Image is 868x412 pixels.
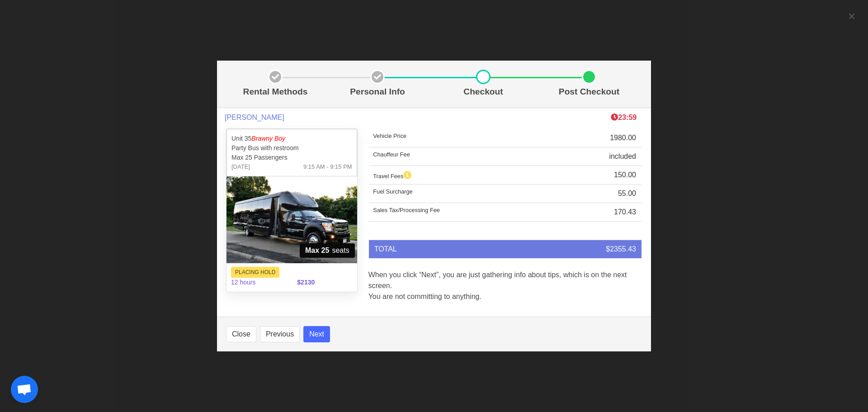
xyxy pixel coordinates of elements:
p: Party Bus with restroom [231,143,352,153]
b: $2130 [297,279,315,286]
button: Close [226,326,256,342]
em: Brawny Boy [251,135,285,142]
span: The clock is ticking ⁠— this timer shows how long we'll hold this limo during checkout. If time r... [611,114,637,121]
td: 150.00 [546,166,642,185]
button: Next [303,326,330,342]
span: seats [300,243,355,258]
p: Unit 35 [231,134,352,143]
td: Vehicle Price [369,129,546,147]
p: Rental Methods [230,85,321,99]
b: 23:59 [611,114,637,121]
td: Fuel Surcharge [369,185,546,203]
p: When you click “Next”, you are just gathering info about tips, which is on the next screen. [368,270,642,291]
span: 12 hours [226,272,292,293]
strong: Max 25 [305,245,329,256]
div: Open chat [11,376,38,403]
p: Max 25 Passengers [231,153,352,162]
td: 170.43 [546,203,642,222]
span: 9:15 AM - 9:15 PM [303,162,352,171]
span: [DATE] [231,162,250,171]
p: You are not committing to anything. [368,291,642,302]
span: [PERSON_NAME] [225,113,284,122]
p: Checkout [434,85,533,99]
td: TOTAL [369,240,546,258]
p: Post Checkout [540,85,638,99]
td: 55.00 [546,185,642,203]
td: Sales Tax/Processing Fee [369,203,546,222]
td: Chauffeur Fee [369,147,546,166]
img: 35%2001.jpg [226,176,357,263]
button: Previous [260,326,300,342]
td: 1980.00 [546,129,642,147]
p: Personal Info [328,85,427,99]
td: included [546,147,642,166]
td: $2355.43 [546,240,642,258]
td: Travel Fees [369,166,546,185]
